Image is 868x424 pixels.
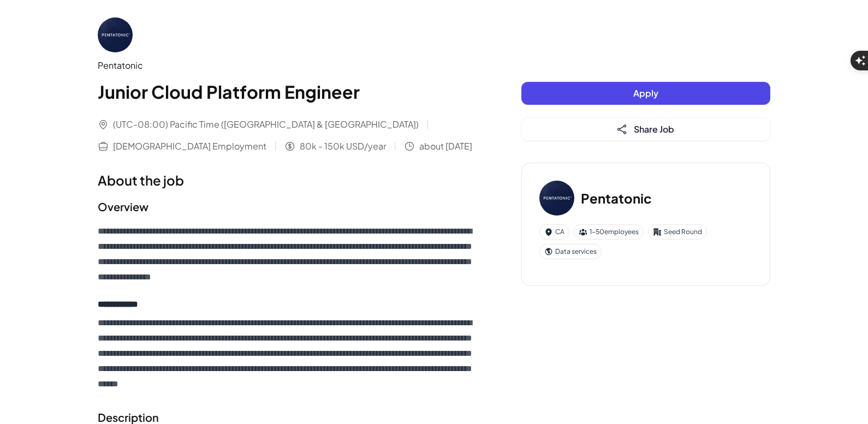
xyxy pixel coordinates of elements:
[300,140,386,153] span: 80k - 150k USD/year
[98,170,478,190] h1: About the job
[98,59,478,72] div: Pentatonic
[419,140,472,153] span: about [DATE]
[539,181,574,216] img: Pe
[521,118,770,141] button: Share Job
[98,199,478,215] h2: Overview
[521,82,770,105] button: Apply
[539,224,569,240] div: CA
[633,87,658,99] span: Apply
[648,224,707,240] div: Seed Round
[113,118,419,131] span: (UTC-08:00) Pacific Time ([GEOGRAPHIC_DATA] & [GEOGRAPHIC_DATA])
[634,123,674,135] span: Share Job
[581,188,652,208] h3: Pentatonic
[574,224,644,240] div: 1-50 employees
[539,244,602,259] div: Data services
[98,79,478,105] h1: Junior Cloud Platform Engineer
[113,140,266,153] span: [DEMOGRAPHIC_DATA] Employment
[98,17,133,52] img: Pe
